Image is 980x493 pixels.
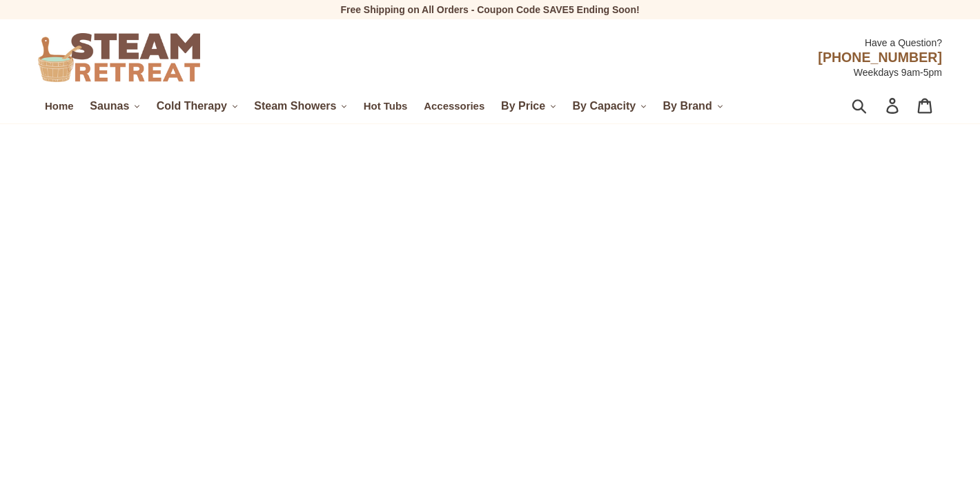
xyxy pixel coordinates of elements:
span: Hot Tubs [364,100,408,112]
span: By Capacity [573,100,636,112]
button: Steam Showers [247,96,354,117]
span: Steam Showers [254,100,336,112]
span: By Price [501,100,545,112]
span: [PHONE_NUMBER] [818,50,942,65]
button: Saunas [83,96,146,117]
span: Cold Therapy [157,100,227,112]
span: Home [45,100,73,112]
span: Accessories [424,100,484,112]
a: Hot Tubs [357,97,415,115]
a: Accessories [417,97,491,115]
span: Saunas [90,100,129,112]
div: Have a Question? [340,29,942,50]
img: Steam Retreat [38,33,200,82]
input: Search [859,91,896,121]
button: By Capacity [566,96,654,117]
button: By Brand [656,96,730,117]
button: By Price [494,96,563,117]
button: Cold Therapy [150,96,245,117]
span: By Brand [663,100,712,112]
span: Weekdays 9am-5pm [854,67,942,78]
a: Home [38,97,80,115]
